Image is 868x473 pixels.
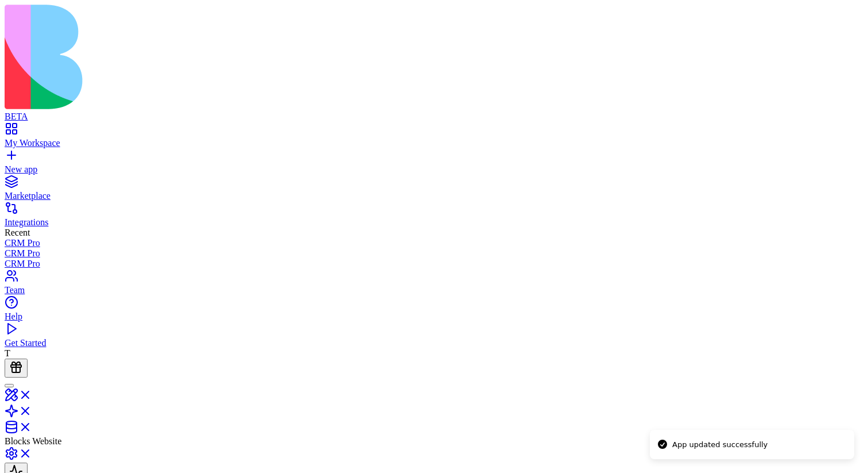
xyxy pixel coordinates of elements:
a: Help [5,301,863,322]
span: Recent [5,228,30,237]
a: CRM Pro [5,259,863,269]
div: Team [5,285,863,295]
a: Marketplace [5,180,863,201]
a: CRM Pro [5,238,863,248]
a: CRM Pro [5,248,863,259]
div: Integrations [5,217,863,228]
a: My Workspace [5,128,863,148]
span: Blocks Website [5,436,61,446]
img: logo [5,5,466,109]
a: New app [5,154,863,175]
a: Integrations [5,207,863,228]
div: Marketplace [5,191,863,201]
a: Team [5,275,863,295]
a: BETA [5,101,863,122]
div: BETA [5,111,863,122]
div: New app [5,164,863,175]
div: Help [5,312,863,322]
div: Get Started [5,338,863,348]
span: T [5,348,10,358]
div: My Workspace [5,138,863,148]
a: Get Started [5,328,863,348]
div: App updated successfully [672,439,768,451]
